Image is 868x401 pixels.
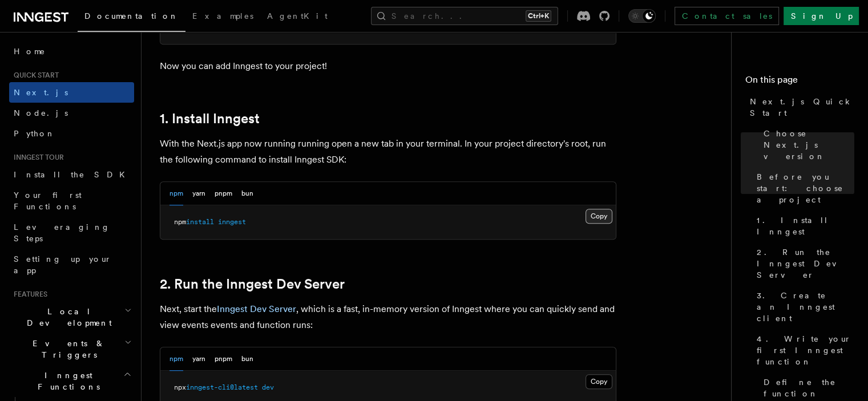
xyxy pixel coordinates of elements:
button: pnpm [215,347,232,371]
span: Define the function [764,376,854,399]
span: AgentKit [267,11,328,21]
a: 1. Install Inngest [752,210,854,242]
span: Your first Functions [14,191,82,211]
span: npx [174,383,186,391]
span: Home [14,46,46,57]
button: Copy [586,374,612,389]
span: Leveraging Steps [14,222,110,243]
a: 1. Install Inngest [160,111,260,127]
a: 2. Run the Inngest Dev Server [752,242,854,285]
a: Leveraging Steps [9,217,134,249]
button: yarn [192,182,205,205]
span: Install the SDK [14,170,132,179]
button: bun [241,347,253,371]
button: pnpm [215,182,232,205]
span: Inngest Functions [9,370,123,392]
a: Next.js Quick Start [745,91,854,123]
a: Python [9,123,134,144]
span: Setting up your app [14,254,112,275]
span: Node.js [14,108,68,118]
span: 1. Install Inngest [757,214,854,237]
a: Home [9,41,134,62]
a: 3. Create an Inngest client [752,285,854,329]
span: Next.js Quick Start [750,96,854,119]
span: dev [262,383,274,391]
span: Local Development [9,306,124,329]
button: bun [241,182,253,205]
span: Examples [192,11,253,21]
button: Inngest Functions [9,365,134,397]
a: AgentKit [260,3,334,31]
span: 4. Write your first Inngest function [757,333,854,367]
a: Your first Functions [9,185,134,217]
a: Next.js [9,82,134,103]
span: Documentation [84,11,179,21]
a: Setting up your app [9,249,134,281]
button: Toggle dark mode [628,9,656,23]
span: inngest-cli@latest [186,383,258,391]
button: Local Development [9,301,134,333]
a: Documentation [78,3,185,32]
span: Choose Next.js version [764,128,854,162]
p: Next, start the , which is a fast, in-memory version of Inngest where you can quickly send and vi... [160,301,616,333]
kbd: Ctrl+K [526,10,551,22]
span: Before you start: choose a project [757,171,854,205]
p: With the Next.js app now running running open a new tab in your terminal. In your project directo... [160,136,616,168]
span: 3. Create an Inngest client [757,290,854,324]
a: Node.js [9,103,134,123]
a: Before you start: choose a project [752,167,854,210]
a: 4. Write your first Inngest function [752,329,854,372]
a: 2. Run the Inngest Dev Server [160,276,345,292]
button: npm [169,347,183,371]
span: Events & Triggers [9,338,124,361]
button: yarn [192,347,205,371]
a: Examples [185,3,260,31]
span: 2. Run the Inngest Dev Server [757,246,854,281]
h4: On this page [745,73,854,91]
a: Install the SDK [9,164,134,185]
span: Quick start [9,71,59,80]
button: Copy [586,209,612,224]
a: Inngest Dev Server [217,303,296,314]
span: install [186,218,214,226]
a: Choose Next.js version [759,123,854,167]
a: Sign Up [784,7,859,25]
span: Features [9,290,47,299]
button: npm [169,182,183,205]
span: inngest [218,218,246,226]
span: Inngest tour [9,153,64,162]
span: npm [174,218,186,226]
p: Now you can add Inngest to your project! [160,58,616,74]
span: Python [14,129,55,138]
button: Events & Triggers [9,333,134,365]
span: Next.js [14,88,68,97]
button: Search...Ctrl+K [371,7,558,25]
a: Contact sales [675,7,779,25]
